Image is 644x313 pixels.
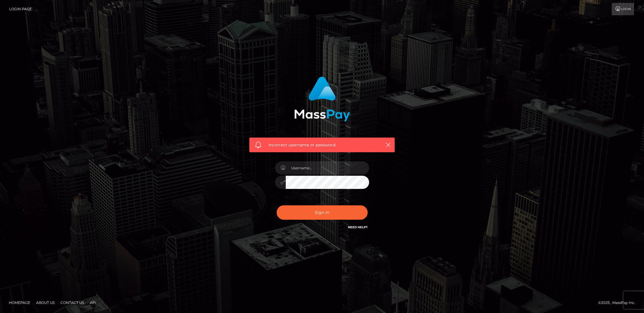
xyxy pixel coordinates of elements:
div: © 2025 , MassPay Inc. [598,300,640,306]
a: Login [612,3,634,15]
input: Username... [286,161,369,175]
a: API [88,298,99,307]
button: Sign in [277,205,368,220]
a: About Us [34,298,57,307]
a: Contact Us [58,298,86,307]
img: MassPay Login [294,77,350,121]
a: Login Page [9,3,32,15]
a: Need Help? [348,225,368,229]
a: Homepage [6,298,33,307]
span: Incorrect username or password. [268,142,376,148]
